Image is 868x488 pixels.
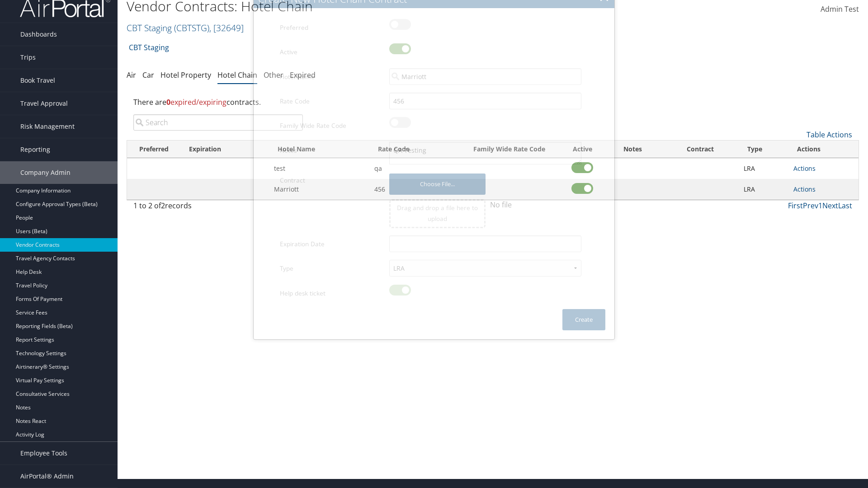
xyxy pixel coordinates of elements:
[20,46,36,69] span: Trips
[20,69,55,92] span: Book Travel
[20,115,75,138] span: Risk Management
[133,200,303,216] div: 1 to 2 of records
[821,4,859,14] span: Admin Test
[838,201,852,211] a: Last
[217,70,257,80] a: Hotel Chain
[818,201,822,211] a: 1
[280,19,382,36] label: Preferred
[20,92,68,115] span: Travel Approval
[739,179,789,200] td: LRA
[127,90,859,114] div: There are contracts.
[20,138,50,161] span: Reporting
[166,97,170,107] strong: 0
[280,68,382,85] label: Hotel Name
[739,141,789,158] th: Type: activate to sort column ascending
[127,22,244,34] a: CBT Staging
[160,70,211,80] a: Hotel Property
[807,130,852,140] a: Table Actions
[20,442,67,465] span: Employee Tools
[490,200,512,210] span: No file
[788,201,803,211] a: First
[20,161,71,184] span: Company Admin
[209,22,244,34] span: , [ 32649 ]
[280,260,382,277] label: Type
[661,141,739,158] th: Contract: activate to sort column ascending
[174,22,209,34] span: ( CBTSTG )
[127,141,181,158] th: Preferred: activate to sort column ascending
[793,164,816,173] a: Actions
[739,158,789,179] td: LRA
[181,141,269,158] th: Expiration: activate to sort column ascending
[161,201,165,211] span: 2
[822,201,838,211] a: Next
[127,70,136,80] a: Air
[280,285,382,302] label: Help desk ticket
[166,97,226,107] span: expired/expiring
[129,38,169,56] a: CBT Staging
[789,141,859,158] th: Actions
[133,114,303,131] input: Search
[793,185,816,193] a: Actions
[397,203,478,223] span: Drag and drop a file here to upload
[280,235,382,253] label: Expiration Date
[562,309,605,330] button: Create
[280,172,382,189] label: Contract
[280,142,382,159] label: Notes
[142,70,154,80] a: Car
[280,117,382,134] label: Family Wide Rate Code
[803,201,818,211] a: Prev
[604,141,662,158] th: Notes: activate to sort column ascending
[20,23,57,46] span: Dashboards
[280,93,382,110] label: Rate Code
[280,43,382,61] label: Active
[20,465,74,488] span: AirPortal® Admin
